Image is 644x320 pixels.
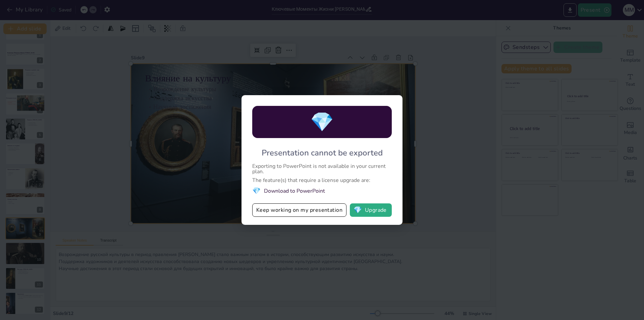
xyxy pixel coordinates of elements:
[262,147,383,158] div: Presentation cannot be exported
[310,109,334,135] span: diamond
[252,186,392,195] li: Download to PowerPoint
[252,186,261,195] span: diamond
[252,164,392,174] div: Exporting to PowerPoint is not available in your current plan.
[252,203,346,217] button: Keep working on my presentation
[350,203,392,217] button: diamondUpgrade
[354,207,362,213] span: diamond
[252,178,392,183] div: The feature(s) that require a license upgrade are:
